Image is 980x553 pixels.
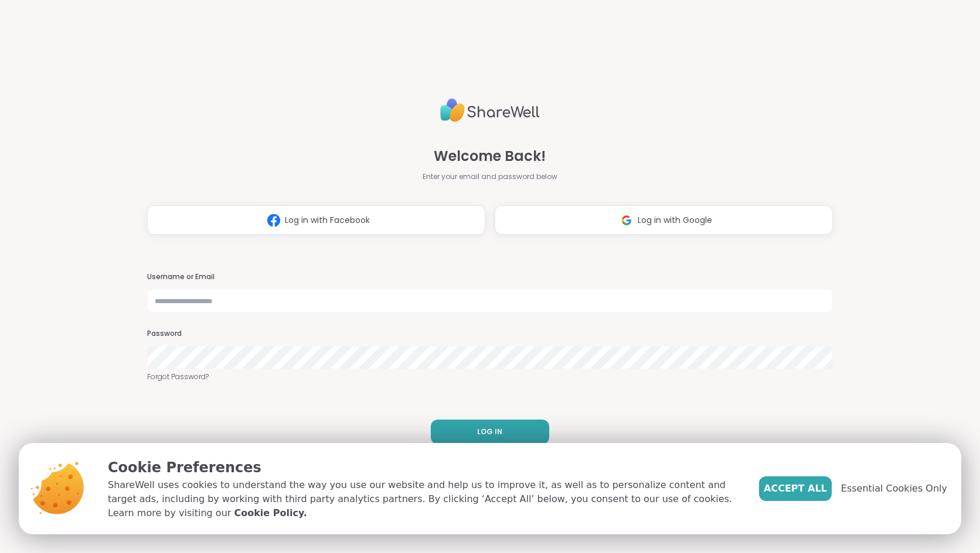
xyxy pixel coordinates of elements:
[285,214,370,226] span: Log in with Facebook
[147,372,833,382] a: Forgot Password?
[147,205,485,235] button: Log in with Facebook
[495,205,833,235] button: Log in with Google
[615,209,638,231] img: ShareWell Logomark
[147,272,833,282] h3: Username or Email
[638,214,712,226] span: Log in with Google
[108,478,740,520] p: ShareWell uses cookies to understand the way you use our website and help us to improve it, as we...
[434,146,546,167] span: Welcome Back!
[841,482,947,496] span: Essential Cookies Only
[440,94,540,127] img: ShareWell Logo
[234,506,307,520] a: Cookie Policy.
[764,482,827,496] span: Accept All
[423,171,557,182] span: Enter your email and password below
[147,329,833,339] h3: Password
[431,420,549,444] button: LOG IN
[263,209,285,231] img: ShareWell Logomark
[108,457,740,478] p: Cookie Preferences
[477,427,502,437] span: LOG IN
[759,476,832,501] button: Accept All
